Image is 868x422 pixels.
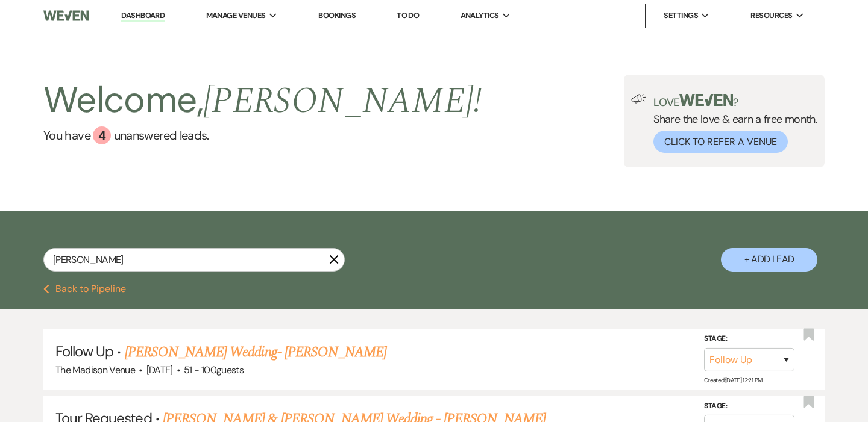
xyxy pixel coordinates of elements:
[704,400,794,413] label: Stage:
[750,10,792,22] span: Resources
[646,94,817,153] div: Share the love & earn a free month.
[461,10,499,22] span: Analytics
[55,364,135,376] span: The Madison Venue
[43,75,482,126] h2: Welcome,
[55,342,113,361] span: Follow Up
[704,332,794,346] label: Stage:
[318,10,356,20] a: Bookings
[43,284,126,294] button: Back to Pipeline
[631,94,646,104] img: loud-speaker-illustration.svg
[43,248,345,272] input: Search by name, event date, email address or phone number
[125,341,386,363] a: [PERSON_NAME] Wedding- [PERSON_NAME]
[397,10,419,20] a: To Do
[146,364,173,376] span: [DATE]
[203,73,482,129] span: [PERSON_NAME] !
[43,126,482,144] a: You have 4 unanswered leads.
[93,126,111,144] div: 4
[679,94,733,106] img: weven-logo-green.svg
[653,94,817,108] p: Love ?
[664,10,698,22] span: Settings
[184,364,244,376] span: 51 - 100 guests
[721,248,817,272] button: + Add Lead
[653,131,788,153] button: Click to Refer a Venue
[704,376,762,384] span: Created: [DATE] 12:21 PM
[121,10,165,22] a: Dashboard
[206,10,266,22] span: Manage Venues
[43,3,89,28] img: Weven Logo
